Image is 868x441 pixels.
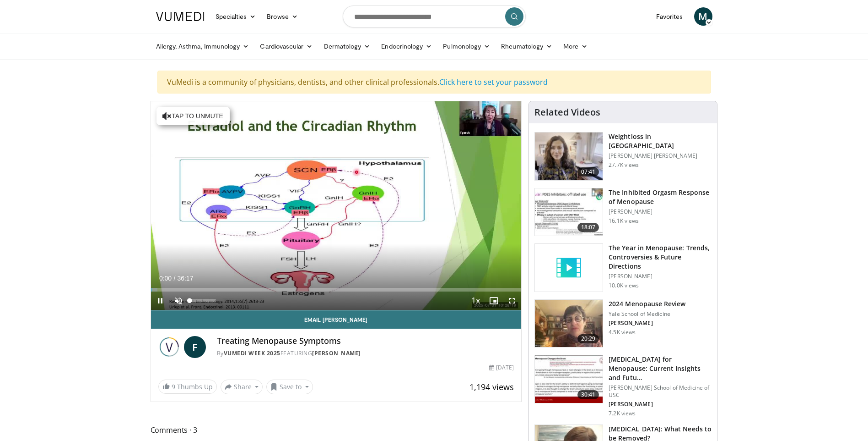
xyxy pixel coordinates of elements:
[535,300,603,347] img: 692f135d-47bd-4f7e-b54d-786d036e68d3.150x105_q85_crop-smart_upscale.jpg
[221,380,263,394] button: Share
[534,243,712,292] a: The Year in Menopause: Trends, Controversies & Future Directions [PERSON_NAME] 10.0K views
[535,132,603,180] img: 9983fed1-7565-45be-8934-aef1103ce6e2.150x105_q85_crop-smart_upscale.jpg
[534,299,712,348] a: 20:29 2024 Menopause Review Yale School of Medicine [PERSON_NAME] 4.5K views
[485,292,503,310] button: Enable picture-in-picture mode
[609,384,712,399] p: [PERSON_NAME] School of Medicine of USC
[651,7,689,26] a: Favorites
[577,334,599,343] span: 20:29
[609,282,639,289] p: 10.0K views
[318,37,376,55] a: Dermatology
[184,336,206,358] a: F
[343,6,526,28] input: Search topics, interventions
[439,77,548,87] a: Click here to set your password
[437,37,496,55] a: Pulmonology
[190,299,216,302] div: Volume Level
[174,275,176,282] span: /
[217,349,514,358] div: By FEATURING
[609,320,685,327] p: [PERSON_NAME]
[694,7,712,26] a: M
[156,12,205,21] img: VuMedi Logo
[224,349,280,357] a: Vumedi Week 2025
[254,37,318,55] a: Cardiovascular
[177,275,193,282] span: 36:17
[609,310,685,318] p: Yale School of Medicine
[156,107,230,125] button: Tap to unmute
[577,223,599,232] span: 18:07
[312,349,361,357] a: [PERSON_NAME]
[609,208,712,215] p: [PERSON_NAME]
[609,152,712,160] p: [PERSON_NAME] [PERSON_NAME]
[535,188,603,236] img: 283c0f17-5e2d-42ba-a87c-168d447cdba4.150x105_q85_crop-smart_upscale.jpg
[266,380,313,394] button: Save to
[210,7,262,26] a: Specialties
[151,37,255,55] a: Allergy, Asthma, Immunology
[151,424,522,436] span: Comments 3
[534,132,712,181] a: 07:41 Weightloss in [GEOGRAPHIC_DATA] [PERSON_NAME] [PERSON_NAME] 27.7K views
[469,381,514,392] span: 1,194 views
[376,37,437,55] a: Endocrinology
[261,7,303,26] a: Browse
[157,71,711,94] div: VuMedi is a community of physicians, dentists, and other clinical professionals.
[534,107,600,118] h4: Related Videos
[577,390,599,399] span: 30:41
[609,410,636,417] p: 7.2K views
[609,299,685,309] h3: 2024 Menopause Review
[159,275,172,282] span: 0:00
[609,217,639,225] p: 16.1K views
[169,292,188,310] button: Unmute
[534,188,712,237] a: 18:07 The Inhibited Orgasm Response of Menopause [PERSON_NAME] 16.1K views
[489,364,514,372] div: [DATE]
[609,355,712,382] h3: [MEDICAL_DATA] for Menopause: Current Insights and Futu…
[503,292,521,310] button: Fullscreen
[535,244,603,292] img: video_placeholder_short.svg
[151,292,169,310] button: Pause
[151,310,522,329] a: Email [PERSON_NAME]
[609,132,712,150] h3: Weightloss in [GEOGRAPHIC_DATA]
[609,243,712,271] h3: The Year in Menopause: Trends, Controversies & Future Directions
[151,288,522,292] div: Progress Bar
[609,401,712,408] p: [PERSON_NAME]
[172,382,175,391] span: 9
[496,37,558,55] a: Rheumatology
[609,161,639,169] p: 27.7K views
[609,329,636,336] p: 4.5K views
[609,188,712,206] h3: The Inhibited Orgasm Response of Menopause
[158,336,180,358] img: Vumedi Week 2025
[466,292,485,310] button: Playback Rate
[158,380,217,394] a: 9 Thumbs Up
[151,101,522,310] video-js: Video Player
[535,355,603,403] img: 47271b8a-94f4-49c8-b914-2a3d3af03a9e.150x105_q85_crop-smart_upscale.jpg
[609,273,712,280] p: [PERSON_NAME]
[534,355,712,417] a: 30:41 [MEDICAL_DATA] for Menopause: Current Insights and Futu… [PERSON_NAME] School of Medicine o...
[577,167,599,176] span: 07:41
[217,336,514,346] h4: Treating Menopause Symptoms
[558,37,593,55] a: More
